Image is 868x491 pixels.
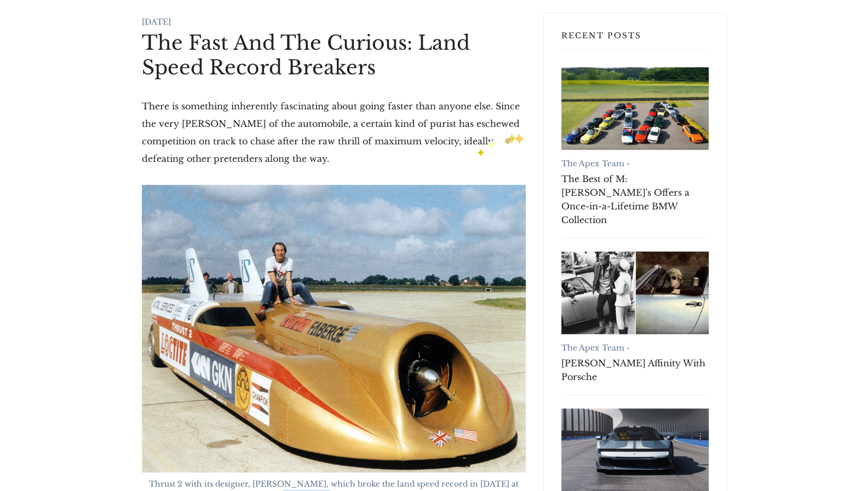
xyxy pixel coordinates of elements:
p: There is something inherently fascinating about going faster than anyone else. Since the very [PE... [142,97,526,167]
a: [PERSON_NAME] Affinity With Porsche [561,356,709,384]
a: Testarossa Returns: Ferrari’s Hybrid Bridge to Tomorrow [561,408,709,491]
a: The Best of M: RM Sotheby's Offers a Once-in-a-Lifetime BMW Collection [561,67,709,150]
a: The Apex Team - [561,159,630,168]
h1: The Fast And The Curious: Land Speed Record Breakers [142,31,526,80]
a: The Best of M: [PERSON_NAME]'s Offers a Once-in-a-Lifetime BMW Collection [561,172,709,227]
time: [DATE] [142,17,171,27]
a: Robert Redford's Affinity With Porsche [561,252,709,334]
h3: Recent Posts [561,31,709,50]
a: The Apex Team - [561,343,630,353]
